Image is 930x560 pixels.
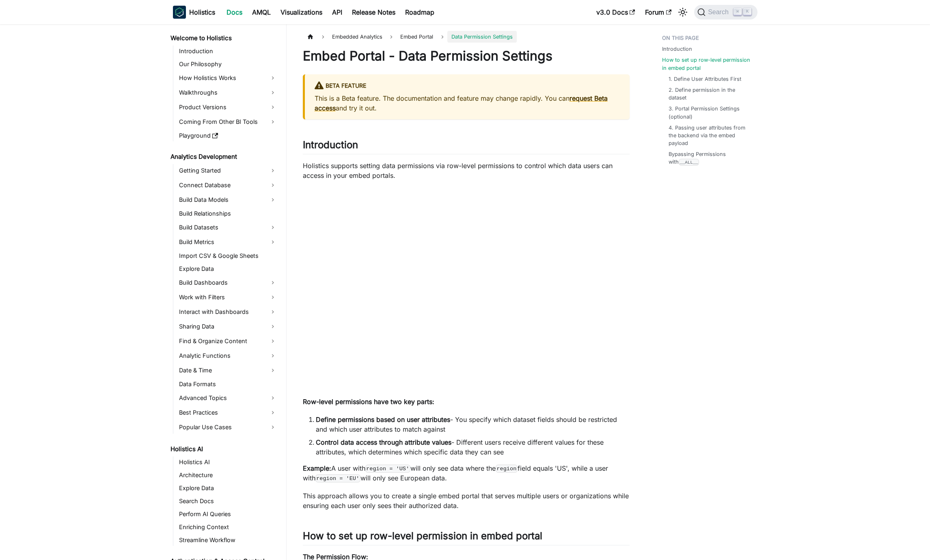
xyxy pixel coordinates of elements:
[177,250,279,262] a: Import CSV & Google Sheets
[303,48,630,64] h1: Embed Portal - Data Permission Settings
[177,421,279,434] a: Popular Use Cases
[315,474,360,482] code: region = 'EU'
[303,491,630,510] p: This approach allows you to create a single embed portal that serves multiple users or organizati...
[496,465,518,473] code: region
[734,8,742,15] kbd: ⌘
[447,31,517,43] span: Data Permission Settings
[303,31,630,43] nav: Breadcrumbs
[177,391,279,404] a: Advanced Topics
[177,208,279,219] a: Build Relationships
[168,151,279,162] a: Analytics Development
[365,465,410,473] code: region = 'US'
[173,6,215,19] a: HolisticsHolistics
[177,495,279,507] a: Search Docs
[222,6,247,19] a: Docs
[177,456,279,468] a: Holistics AI
[591,6,640,19] a: v3.0 Docs
[303,188,630,385] iframe: To enrich screen reader interactions, please activate Accessibility in Grammarly extension settings
[177,335,279,348] a: Find & Organize Content
[177,71,279,84] a: How Holistics Works
[316,415,630,434] li: - You specify which dataset fields should be restricted and which user attributes to match against
[328,31,386,43] span: Embedded Analytics
[177,45,279,57] a: Introduction
[303,464,331,472] strong: Example:
[177,291,279,304] a: Work with Filters
[177,482,279,494] a: Explore Data
[177,236,279,249] a: Build Metrics
[303,398,434,406] strong: Row-level permissions have two key parts:
[177,164,279,177] a: Getting Started
[177,179,279,192] a: Connect Database
[676,6,689,19] button: Switch between dark and light mode (currently light mode)
[327,6,347,19] a: API
[662,56,753,71] a: How to set up row-level permission in embed portal
[177,534,279,546] a: Streamline Workflow
[177,263,279,275] a: Explore Data
[177,115,279,128] a: Coming From Other BI Tools
[177,130,279,141] a: Playground
[177,469,279,481] a: Architecture
[189,7,215,17] b: Holistics
[303,31,318,43] a: Home page
[315,94,608,112] a: request Beta access
[669,124,749,147] a: 4. Passing user attributes from the backend via the embed payload
[303,530,630,545] h2: How to set up row-level permission in embed portal
[177,86,279,99] a: Walkthroughs
[177,276,279,289] a: Build Dashboards
[640,6,676,19] a: Forum
[173,6,186,19] img: Holistics
[168,443,279,455] a: Holistics AI
[177,364,279,377] a: Date & Time
[400,34,433,40] span: Embed Portal
[396,31,437,43] a: Embed Portal
[316,415,450,424] strong: Define permissions based on user attributes
[177,349,279,362] a: Analytic Functions
[315,93,620,113] p: This is a Beta feature. The documentation and feature may change rapidly. You can and try it out.
[679,159,699,166] code: __ALL__
[669,105,749,120] a: 3. Portal Permission Settings (optional)
[168,32,279,44] a: Welcome to Holistics
[177,101,279,114] a: Product Versions
[743,8,751,15] kbd: K
[706,9,734,16] span: Search
[177,521,279,533] a: Enriching Context
[347,6,400,19] a: Release Notes
[662,45,692,53] a: Introduction
[276,6,327,19] a: Visualizations
[177,221,279,234] a: Build Datasets
[247,6,276,19] a: AMQL
[177,58,279,70] a: Our Philosophy
[316,437,630,457] li: - Different users receive different values for these attributes, which determines which specific ...
[316,438,451,446] strong: Control data access through attribute values
[177,406,279,419] a: Best Practices
[669,75,741,83] a: 1. Define User Attributes First
[669,150,749,166] a: Bypassing Permissions with__ALL__
[177,508,279,520] a: Perform AI Queries
[303,139,630,154] h2: Introduction
[177,193,279,206] a: Build Data Models
[669,86,749,102] a: 2. Define permission in the dataset
[694,5,757,19] button: Search (Command+K)
[303,161,630,180] p: Holistics supports setting data permissions via row-level permissions to control which data users...
[177,320,279,333] a: Sharing Data
[177,305,279,318] a: Interact with Dashboards
[165,24,287,560] nav: Docs sidebar
[315,81,620,91] div: BETA FEATURE
[400,6,439,19] a: Roadmap
[177,378,279,390] a: Data Formats
[303,463,630,483] p: A user with will only see data where the field equals 'US', while a user with will only see Europ...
